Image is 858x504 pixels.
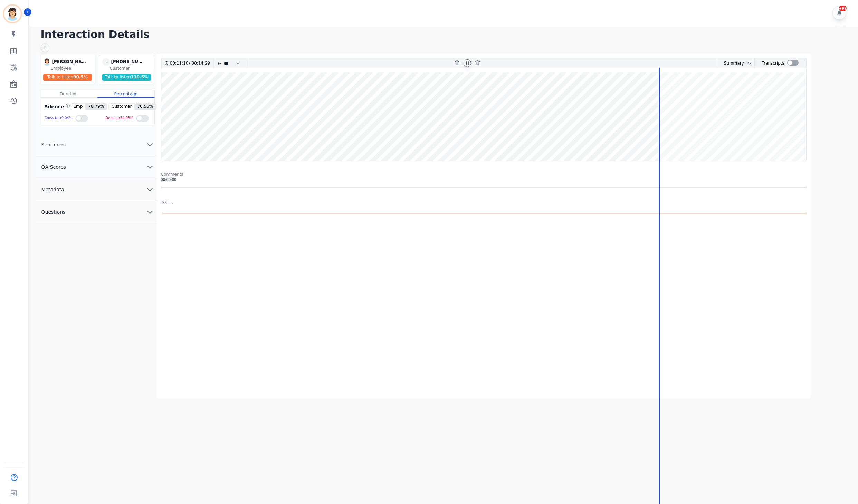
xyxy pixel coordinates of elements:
div: Dead air 54.98 % [105,113,133,123]
button: Questions chevron down [36,201,157,223]
div: +99 [839,6,847,11]
h1: Interaction Details [41,28,851,41]
div: Duration [40,90,97,98]
span: Questions [36,209,71,215]
div: Percentage [97,90,154,98]
div: Cross talk 0.04 % [45,113,73,123]
div: 00:14:29 [190,58,209,68]
span: 78.79 % [85,104,107,110]
span: Sentiment [36,141,72,148]
img: Bordered avatar [4,6,21,22]
svg: chevron down [146,185,154,194]
svg: chevron down [747,60,752,66]
span: 110.5 % [131,75,148,79]
div: [PERSON_NAME] [52,58,87,66]
button: Metadata chevron down [36,178,157,201]
span: 90.5 % [73,75,88,79]
div: Summary [718,58,744,68]
div: Employee [51,66,93,71]
span: QA Scores [36,164,72,171]
span: Emp [70,104,85,110]
div: Skills [162,200,173,205]
button: QA Scores chevron down [36,156,157,178]
div: Customer [110,66,152,71]
div: 00:11:10 [170,58,189,68]
svg: chevron down [146,140,154,149]
span: 76.56 % [134,104,156,110]
div: / [170,58,212,68]
div: 00:00:00 [161,177,807,182]
div: Talk to listen [43,74,92,81]
span: - [102,58,110,66]
div: Comments [161,172,807,177]
div: [PHONE_NUMBER] [111,58,146,66]
button: Sentiment chevron down [36,134,157,156]
div: Transcripts [762,58,784,68]
div: Talk to listen [102,74,151,81]
span: Customer [109,104,134,110]
svg: chevron down [146,208,154,216]
div: Silence [43,103,70,110]
button: chevron down [744,60,752,66]
svg: chevron down [146,163,154,171]
span: Metadata [36,186,70,193]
